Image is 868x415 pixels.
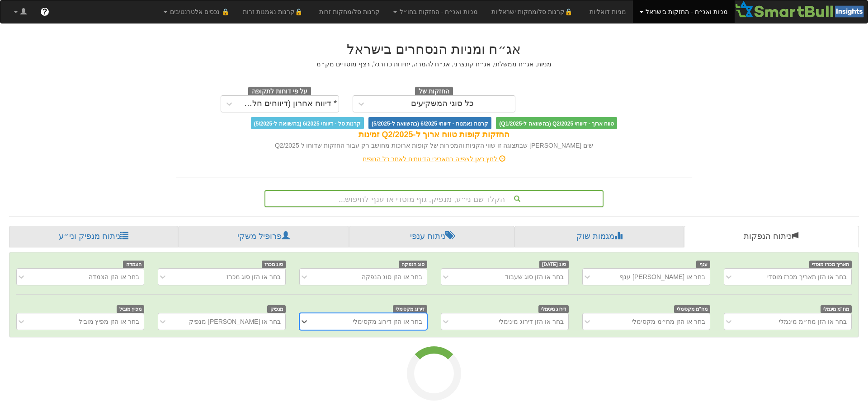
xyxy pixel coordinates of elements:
font: קרנות נאמנות זרות [243,8,295,15]
font: קרנות נאמנות - דיווחי 6/2025 (בהשוואה ל-5/2025) [372,120,488,126]
a: ? [33,0,56,23]
a: 🔒קרנות סל/מחקות ישראליות [485,0,582,23]
font: בחר או הזן מפיץ מוביל [79,318,140,325]
font: 🔒 [565,8,572,15]
font: בחר או הזן סוג מכרז [226,273,281,280]
font: בחר או הזן הצמדה [89,273,139,280]
font: פרופיל משקי [237,232,282,241]
font: שים [PERSON_NAME] שבתצוגה זו שווי הקניות והמכירות של קופות ארוכות מחושב רק עבור החזקות שדוחו ל Q2... [275,142,593,149]
font: בחר או הזן דירוג מקסימלי [353,318,422,325]
font: מגמות שוק [576,232,614,241]
a: 🔒 נכסים אלטרנטיבים [157,0,236,23]
font: סוג [DATE] [542,261,566,267]
font: תאריך מכרז מוסדי [812,261,849,267]
font: מפיץ מוביל [119,306,142,312]
font: 🔒 [295,8,302,15]
img: סמארטבול [735,0,868,19]
font: קרנות סל/מחקות ישראליות [491,8,565,15]
font: קרנות סל - דיווחי 6/2025 (בהשוואה ל-5/2025) [254,120,361,126]
font: דירוג מינימלי [541,306,566,312]
font: כל סוגי המשקיעים [411,99,474,108]
font: מניות, אג״ח ממשלתי, אג״ח קונצרני, אג״ח להמרה, יחידות כדורגל, רצף מוסדיים מק״מ [316,61,551,68]
font: אג״ח ומניות הנסחרים בישראל [347,42,521,56]
font: ניתוח הנפקות [744,232,791,241]
font: ענף [699,261,708,267]
a: ניתוח מנפיק וני״ע [9,226,178,247]
font: דירוג מקסימלי [396,306,425,312]
a: מגמות שוק [514,226,684,247]
font: סוג מכרז [264,261,283,267]
font: בחר או הזן מח״מ מקסימלי [632,318,705,325]
font: טווח ארוך - דיווחי Q2/2025 (בהשוואה ל-Q1/2025) [499,120,614,126]
font: קרנות סל/מחקות זרות [319,8,380,15]
font: ? [42,7,47,16]
font: הקלד שם ני״ע, מנפיק, גוף מוסדי או ענף לחיפוש... [339,195,505,204]
font: בחר או הזן דירוג מינימלי [499,318,564,325]
a: ניתוח ענפי [349,226,515,247]
font: מניות דואליות [590,8,626,15]
font: ניתוח ענפי [410,232,445,241]
font: 🔒 נכסים אלטרנטיבים [170,8,229,15]
a: קרנות סל/מחקות זרות [312,0,387,23]
font: בחר או הזן תאריך מכרז מוסדי [767,273,847,280]
font: לחץ כאן לצפייה בתאריכי הדיווחים לאחר כל הגופים [363,155,497,163]
a: מניות ואג״ח - החזקות בחו״ל [387,0,485,23]
font: בחר או הזן סוג שעבוד [505,273,564,280]
font: החזקות קופות טווח ארוך ל-Q2/2025 זמינות [359,130,509,139]
font: בחר או הזן מח״מ מינמלי [779,318,847,325]
font: בחר או [PERSON_NAME] ענף [620,273,705,280]
a: ניתוח הנפקות [684,226,859,247]
font: בחר או [PERSON_NAME] מנפיק [189,318,281,325]
font: מח"מ מינמלי [823,306,849,312]
font: מניות ואג״ח - החזקות בחו״ל [400,8,478,15]
font: על פי דוחות לתקופה [252,88,307,94]
a: מניות דואליות [583,0,633,23]
font: ניתוח מנפיק וני״ע [59,232,120,241]
a: פרופיל משקי [178,226,349,247]
font: בחר או הזן סוג הנפקה [362,273,422,280]
font: מנפיק [270,306,283,312]
a: 🔒קרנות נאמנות זרות [236,0,313,23]
font: סוג הנפקה [401,261,425,267]
font: החזקות של [419,88,449,94]
font: הצמדה [126,261,142,267]
font: מניות ואג״ח - החזקות בישראל [646,8,727,15]
font: * דיווח אחרון (דיווחים חלקיים) [235,99,337,108]
font: מח"מ מקסימלי [677,306,708,312]
a: מניות ואג״ח - החזקות בישראל [633,0,735,23]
